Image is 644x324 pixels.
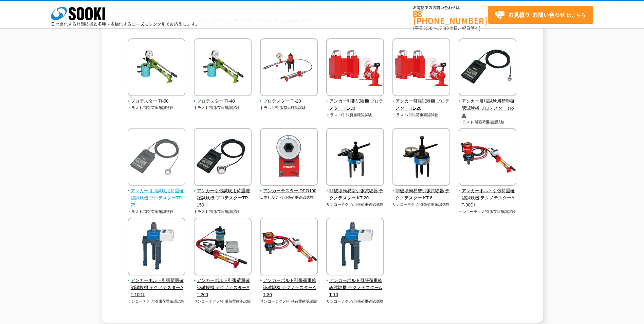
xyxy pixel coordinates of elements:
p: トラスト/引張荷重確認試験 [326,112,384,118]
a: アンカー引張試験用荷重確認試験機 プロテスターTR-75 [128,181,186,209]
span: 8:50 [423,25,433,31]
a: アンカー引張試験機 プロテスター TL-30 [326,91,384,112]
span: アンカー引張試験用荷重確認試験機 プロテスターTR-75 [128,187,186,209]
a: プロテスター TI-50 [128,91,186,105]
p: サンコーテクノ/引張荷重確認試験 [392,202,450,208]
p: トラスト/引張荷重確認試験 [128,105,186,111]
img: 非破壊簡易型引張試験器 テクノテスター KT-20 [326,128,384,187]
span: アンカー引張試験機 プロテスター TL-30 [326,98,384,112]
span: (平日 ～ 土日、祝日除く) [413,25,480,31]
span: 非破壊簡易型引張試験器 テクノテスター KT-6 [392,187,450,202]
span: アンカーボルト引張荷重確認試験機 テクノテスターAT-10 [326,277,384,298]
a: プロテスター TI-40 [194,91,252,105]
p: 日本ヒルティ/引張荷重確認試験 [260,195,318,200]
img: プロテスター TI-20 [260,38,318,98]
a: アンカーボルト引張荷重確認試験機 テクノテスターAT-200 [194,271,252,298]
img: アンカーテスター DPG100 [260,128,318,187]
p: トラスト/引張荷重確認試験 [392,112,450,118]
a: [PHONE_NUMBER] [413,11,488,24]
p: サンコーテクノ/引張荷重確認試験 [128,299,186,304]
p: サンコーテクノ/引張荷重確認試験 [459,209,517,215]
a: お見積り･お問い合わせはこちら [488,6,593,24]
span: プロテスター TI-40 [194,98,252,105]
img: アンカー引張試験用荷重確認試験機 プロテスターTR-75 [128,128,185,187]
span: お電話でのお問い合わせは [413,6,488,10]
p: トラスト/引張荷重確認試験 [194,209,252,215]
span: アンカーテスター DPG100 [260,187,318,195]
img: アンカーボルト引張荷重確認試験機 テクノテスターAT-200 [194,218,252,277]
p: サンコーテクノ/引張荷重確認試験 [260,299,318,304]
span: プロテスター TI-50 [128,98,186,105]
img: アンカーボルト引張荷重確認試験機 テクノテスターAT-10 [326,218,384,277]
a: 非破壊簡易型引張試験器 テクノテスター KT-20 [326,181,384,201]
a: アンカーボルト引張荷重確認試験機 テクノテスターAT-10 [326,271,384,298]
img: アンカーボルト引張荷重確認試験機 テクノテスターAT-30DⅡ [459,128,516,187]
a: アンカー引張試験用荷重確認試験機 プロテスターTR-150 [194,181,252,209]
span: 非破壊簡易型引張試験器 テクノテスター KT-20 [326,187,384,202]
span: はこちら [495,10,586,20]
span: アンカー引張試験用荷重確認試験機 プロテスターTR-30 [459,98,517,119]
span: アンカーボルト引張荷重確認試験機 テクノテスターAT-30DⅡ [459,187,517,209]
a: 非破壊簡易型引張試験器 テクノテスター KT-6 [392,181,450,201]
p: トラスト/引張荷重確認試験 [194,105,252,111]
span: 17:30 [437,25,449,31]
p: トラスト/引張荷重確認試験 [459,119,517,125]
span: アンカー引張試験用荷重確認試験機 プロテスターTR-150 [194,187,252,209]
p: 日々進化する計測技術と多種・多様化するニーズにレンタルでお応えします。 [51,22,200,26]
a: アンカー引張試験機 プロテスター TL-20 [392,91,450,112]
span: プロテスター TI-20 [260,98,318,105]
img: プロテスター TI-40 [194,38,252,98]
span: アンカーボルト引張荷重確認試験機 テクノテスターAT-10DⅡ [128,277,186,298]
p: サンコーテクノ/引張荷重確認試験 [194,299,252,304]
img: アンカー引張試験機 プロテスター TL-30 [326,38,384,98]
p: トラスト/引張荷重確認試験 [128,209,186,215]
img: アンカー引張試験機 プロテスター TL-20 [392,38,450,98]
a: アンカーボルト引張荷重確認試験機 テクノテスターAT-10DⅡ [128,271,186,298]
span: アンカー引張試験機 プロテスター TL-20 [392,98,450,112]
a: アンカーボルト引張荷重確認試験機 テクノテスターAT-30DⅡ [459,181,517,209]
img: アンカーボルト引張荷重確認試験機 テクノテスターAT-30 [260,218,318,277]
img: アンカー引張試験用荷重確認試験機 プロテスターTR-150 [194,128,252,187]
a: アンカー引張試験用荷重確認試験機 プロテスターTR-30 [459,91,517,119]
a: アンカーボルト引張荷重確認試験機 テクノテスターAT-30 [260,271,318,298]
a: アンカーテスター DPG100 [260,181,318,195]
p: トラスト/引張荷重確認試験 [260,105,318,111]
a: プロテスター TI-20 [260,91,318,105]
p: サンコーテクノ/引張荷重確認試験 [326,299,384,304]
strong: お見積り･お問い合わせ [508,11,565,19]
img: プロテスター TI-50 [128,38,185,98]
img: アンカー引張試験用荷重確認試験機 プロテスターTR-30 [459,38,516,98]
span: アンカーボルト引張荷重確認試験機 テクノテスターAT-200 [194,277,252,298]
span: アンカーボルト引張荷重確認試験機 テクノテスターAT-30 [260,277,318,298]
img: アンカーボルト引張荷重確認試験機 テクノテスターAT-10DⅡ [128,218,185,277]
p: サンコーテクノ/引張荷重確認試験 [326,202,384,208]
img: 非破壊簡易型引張試験器 テクノテスター KT-6 [392,128,450,187]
